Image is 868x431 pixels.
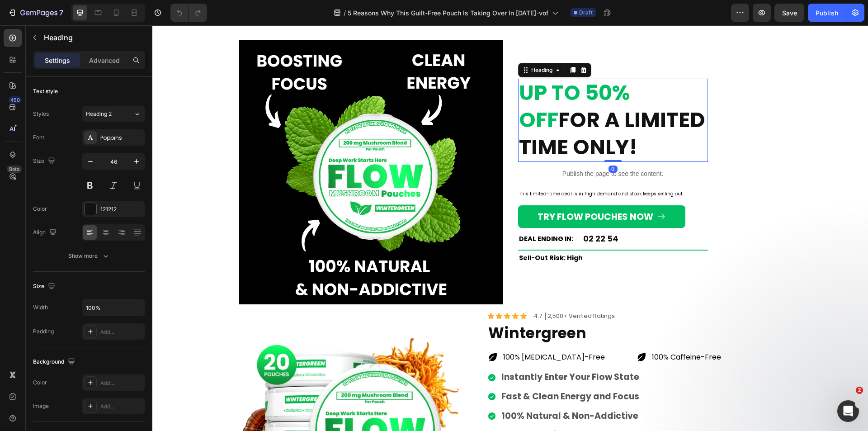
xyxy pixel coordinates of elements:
span: 5 Reasons Why This Guilt-Free Pouch Is Taking Over In [DATE]-vof [348,8,548,18]
span: Draft [579,9,593,17]
div: Add... [100,328,143,336]
strong: Sell-Out Risk: High [367,228,430,237]
button: Heading 2 [82,106,145,122]
span: This limited-time deal is in high demand and stock keeps selling out. [367,165,531,172]
p: 100% Caffeine-Free [500,327,569,337]
div: Size [33,155,57,167]
div: 22 [443,208,453,218]
div: Styles [33,110,49,118]
span: 2 [856,387,863,394]
p: 100% [MEDICAL_DATA]-Free [351,327,453,337]
p: Settings [45,56,70,65]
div: Text style [33,87,58,95]
button: Show more [33,248,145,264]
strong: Fast & Clean Energy and Focus [349,365,487,377]
div: Color [33,379,47,387]
div: 121212 [100,205,143,213]
strong: 20 Pouches in Each Can [349,403,453,416]
p: Advanced [89,56,120,65]
p: TRY FLOW POUCHES NOW [385,185,501,197]
div: Width [33,303,48,312]
button: 7 [4,4,67,22]
h1: Wintergreen [335,298,629,319]
div: Heading [377,41,402,49]
div: Publish [816,8,838,18]
p: 7 [59,7,63,18]
span: / [344,8,346,18]
div: Size [33,280,57,293]
input: Auto [82,299,145,316]
strong: DEAL ENDING IN: [367,209,421,218]
div: Add... [100,403,143,411]
div: Image [33,402,49,410]
div: 450 [9,96,22,104]
p: 4.7 │2,500+ Verified Ratings [381,287,462,295]
strong: Instantly Enter Your Flow State [349,346,487,358]
div: Add... [100,379,143,387]
strong: 100% Natural & Non-Addictive [349,384,486,397]
span: Heading 2 [86,110,112,118]
div: Beta [7,166,22,173]
div: 0 [456,140,465,147]
p: Heading [44,32,142,43]
div: 02 [431,208,441,218]
strong: FOR A LIMITED TIME ONLY! [367,80,553,136]
div: Undo/Redo [170,4,207,22]
p: Publish the page to see the content. [366,144,556,153]
iframe: Design area [152,25,868,431]
button: Save [774,4,804,22]
div: Poppins [100,134,143,142]
div: 54 [455,208,466,218]
div: Padding [33,327,54,336]
button: Publish [808,4,846,22]
span: Save [782,9,797,17]
div: Background [33,356,77,368]
div: Color [33,205,47,213]
iframe: Intercom live chat [837,400,859,422]
div: Show more [68,251,110,260]
a: TRY FLOW POUCHES NOW [366,180,533,203]
div: Font [33,133,44,142]
strong: UP TO 50% OFF [367,53,477,109]
div: Align [33,227,58,239]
